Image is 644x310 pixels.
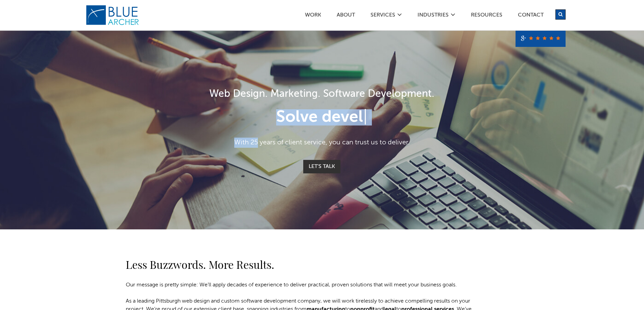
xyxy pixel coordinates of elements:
a: ABOUT [336,12,355,20]
a: Let's Talk [303,160,340,173]
img: Blue Archer Logo [86,5,140,26]
a: Work [305,12,321,20]
span: Solve devel [276,109,363,125]
p: Our message is pretty simple: We’ll apply decades of experience to deliver practical, proven solu... [126,281,477,289]
p: With 25 years of client service, you can trust us to deliver. [126,138,518,148]
a: Industries [417,12,449,20]
a: SERVICES [370,12,396,20]
span: | [363,109,367,125]
h2: Less Buzzwords. More Results. [126,256,477,273]
h1: Web Design. Marketing. Software Development. [126,87,518,102]
a: Resources [471,12,503,20]
a: Contact [518,12,544,20]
